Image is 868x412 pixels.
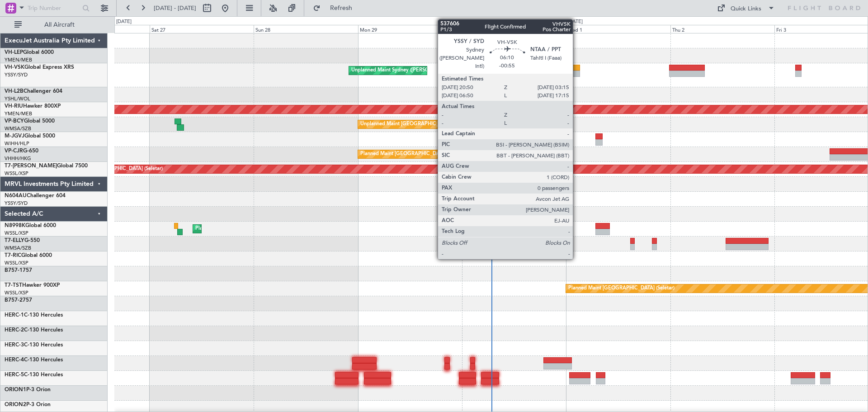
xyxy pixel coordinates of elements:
[5,148,38,154] a: VP-CJRG-650
[5,283,60,288] a: T7-TSTHawker 900XP
[5,104,23,109] span: VH-RIU
[5,118,55,124] a: VP-BCYGlobal 5000
[5,163,88,169] a: T7-[PERSON_NAME]Global 7500
[5,65,24,70] span: VH-VSK
[5,71,28,78] a: YSSY/SYD
[712,1,779,15] button: Quick Links
[5,387,51,393] a: ORION1P-3 Orion
[5,133,24,139] span: M-JGVJ
[5,253,52,258] a: T7-RICGlobal 6000
[5,238,24,243] span: T7-ELLY
[5,155,31,162] a: VHHH/HKG
[5,327,63,333] a: HERC-2C-130 Hercules
[154,4,196,12] span: [DATE] - [DATE]
[5,289,28,296] a: WSSL/XSP
[5,357,63,363] a: HERC-4C-130 Hercules
[670,25,774,33] div: Thu 2
[5,148,23,154] span: VP-CJR
[5,50,54,55] a: VH-LEPGlobal 6000
[5,193,27,199] span: N604AU
[150,25,254,33] div: Sat 27
[5,238,40,243] a: T7-ELLYG-550
[5,298,23,303] span: B757-2
[5,313,24,318] span: HERC-1
[5,95,30,102] a: YSHL/WOL
[351,64,462,77] div: Unplanned Maint Sydney ([PERSON_NAME] Intl)
[358,25,462,33] div: Mon 29
[5,89,24,94] span: VH-L2B
[322,5,360,11] span: Refresh
[5,402,26,407] span: ORION2
[10,18,98,32] button: All Aircraft
[5,260,28,266] a: WSSL/XSP
[5,110,32,117] a: YMEN/MEB
[5,140,29,147] a: WIHH/HLP
[731,5,761,14] div: Quick Links
[5,223,56,228] a: N8998KGlobal 6000
[5,372,63,378] a: HERC-5C-130 Hercules
[24,22,95,28] span: All Aircraft
[360,147,511,161] div: Planned Maint [GEOGRAPHIC_DATA] ([GEOGRAPHIC_DATA] Intl)
[5,50,23,55] span: VH-LEP
[5,387,26,393] span: ORION1
[5,327,24,333] span: HERC-2
[5,313,63,318] a: HERC-1C-130 Hercules
[5,170,28,177] a: WSSL/XSP
[462,25,566,33] div: Tue 30
[5,104,61,109] a: VH-RIUHawker 800XP
[5,268,32,273] a: B757-1757
[5,342,24,348] span: HERC-3
[5,118,24,124] span: VP-BCY
[309,1,363,15] button: Refresh
[566,25,670,33] div: Wed 1
[568,282,675,295] div: Planned Maint [GEOGRAPHIC_DATA] (Seletar)
[5,133,55,139] a: M-JGVJGlobal 5000
[5,402,51,407] a: ORION2P-3 Orion
[5,230,28,237] a: WSSL/XSP
[254,25,358,33] div: Sun 28
[567,18,583,26] div: [DATE]
[5,253,21,258] span: T7-RIC
[195,222,346,236] div: Planned Maint [GEOGRAPHIC_DATA] ([GEOGRAPHIC_DATA] Intl)
[5,89,62,94] a: VH-L2BChallenger 604
[5,57,32,63] a: YMEN/MEB
[5,163,57,169] span: T7-[PERSON_NAME]
[5,223,25,228] span: N8998K
[5,268,23,273] span: B757-1
[5,342,63,348] a: HERC-3C-130 Hercules
[5,298,32,303] a: B757-2757
[5,245,31,251] a: WMSA/SZB
[5,372,24,378] span: HERC-5
[5,125,31,132] a: WMSA/SZB
[5,357,24,363] span: HERC-4
[5,283,22,288] span: T7-TST
[5,193,66,199] a: N604AUChallenger 604
[360,118,577,131] div: Unplanned Maint [GEOGRAPHIC_DATA] (Sultan [PERSON_NAME] [PERSON_NAME] - Subang)
[5,65,74,70] a: VH-VSKGlobal Express XRS
[28,1,80,15] input: Trip Number
[116,18,132,26] div: [DATE]
[5,200,28,207] a: YSSY/SYD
